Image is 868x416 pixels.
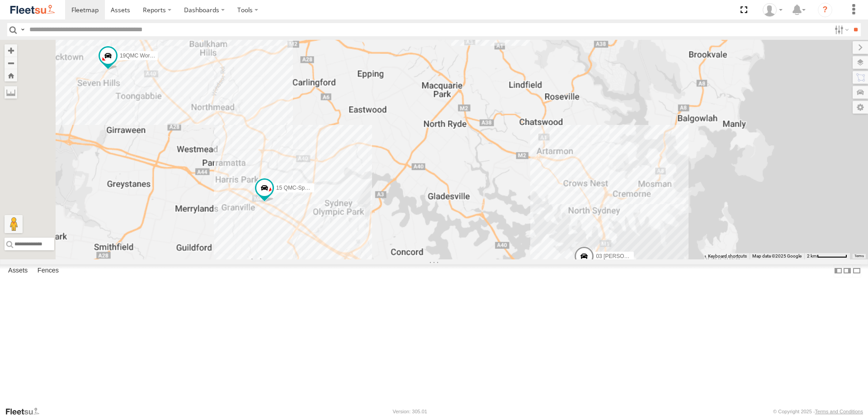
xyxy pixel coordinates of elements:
[5,44,17,57] button: Zoom in
[752,253,802,258] span: Map data ©2025 Google
[9,4,56,16] img: fleetsu-logo-horizontal.svg
[852,264,861,277] label: Hide Summary Table
[5,215,23,233] button: Drag Pegman onto the map to open Street View
[5,69,17,81] button: Zoom Home
[5,86,17,99] label: Measure
[596,253,648,259] span: 03 [PERSON_NAME]
[804,253,850,259] button: Map Scale: 2 km per 63 pixels
[708,253,747,259] button: Keyboard shortcuts
[807,253,817,258] span: 2 km
[4,264,32,277] label: Assets
[393,409,427,414] div: Version: 305.01
[120,52,164,58] span: 19QMC Workshop
[5,57,17,69] button: Zoom out
[854,254,864,258] a: Terms
[19,23,26,36] label: Search Query
[843,264,852,277] label: Dock Summary Table to the Right
[834,264,843,277] label: Dock Summary Table to the Left
[5,407,47,416] a: Visit our Website
[831,23,850,36] label: Search Filter Options
[276,185,313,191] span: 15 QMC-Spare
[759,3,786,17] div: Jackson Harris
[853,101,868,114] label: Map Settings
[773,409,863,414] div: © Copyright 2025 -
[33,264,63,277] label: Fences
[818,3,832,17] i: ?
[815,409,863,414] a: Terms and Conditions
